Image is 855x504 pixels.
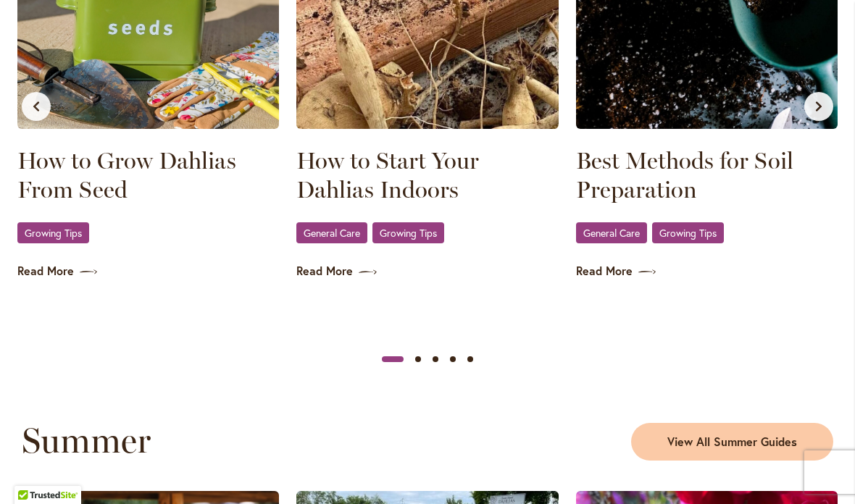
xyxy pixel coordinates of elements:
[576,146,838,204] a: Best Methods for Soil Preparation
[631,423,833,461] a: View All Summer Guides
[296,146,558,204] a: How to Start Your Dahlias Indoors
[576,263,838,280] a: Read More
[462,350,479,368] button: Slide 5
[372,222,444,243] a: Growing Tips
[583,228,640,238] span: General Care
[576,222,647,243] a: General Care
[427,350,444,368] button: Slide 3
[17,222,89,243] a: Growing Tips
[804,92,833,121] button: Next slide
[380,228,437,238] span: Growing Tips
[667,434,797,450] span: View All Summer Guides
[17,146,279,204] a: How to Grow Dahlias From Seed
[659,228,717,238] span: Growing Tips
[304,228,360,238] span: General Care
[25,228,82,238] span: Growing Tips
[382,350,404,368] button: Slide 1
[296,222,558,245] div: ,
[296,222,367,243] a: General Care
[22,420,419,461] h2: Summer
[17,263,279,280] a: Read More
[296,263,558,280] a: Read More
[652,222,724,243] a: Growing Tips
[409,350,427,368] button: Slide 2
[444,350,462,368] button: Slide 4
[22,92,51,121] button: Previous slide
[576,222,838,245] div: ,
